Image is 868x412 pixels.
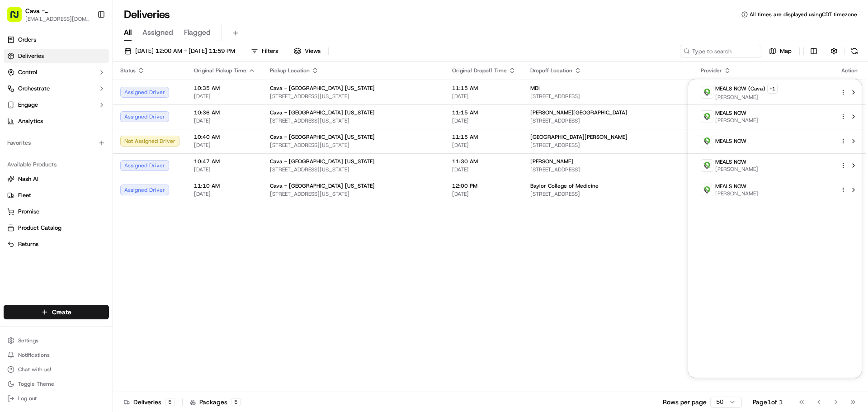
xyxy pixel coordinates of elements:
[848,45,861,57] button: Refresh
[753,398,783,407] div: Page 1 of 1
[18,191,31,199] span: Fleet
[142,27,173,38] span: Assigned
[4,157,109,172] div: Available Products
[124,398,175,407] div: Deliveries
[18,240,38,248] span: Returns
[194,182,255,189] span: 11:10 AM
[18,366,51,373] span: Chat with us!
[4,237,109,251] button: Returns
[231,398,241,406] div: 5
[4,221,109,235] button: Product Catalog
[452,190,516,198] span: [DATE]
[290,45,325,57] button: Views
[452,158,516,165] span: 11:30 AM
[18,101,38,109] span: Engage
[305,47,321,55] span: Views
[530,67,572,74] span: Dropoff Location
[7,175,105,183] a: Nash AI
[18,208,39,216] span: Promise
[52,308,71,317] span: Create
[680,45,761,57] input: Type to search
[4,49,109,63] a: Deliveries
[4,136,109,150] div: Favorites
[7,191,105,199] a: Fleet
[165,398,175,406] div: 5
[7,240,105,248] a: Returns
[18,380,54,388] span: Toggle Theme
[839,382,863,407] iframe: Open customer support
[194,117,255,124] span: [DATE]
[194,109,255,116] span: 10:36 AM
[194,85,255,92] span: 10:35 AM
[840,67,859,74] div: Action
[194,158,255,165] span: 10:47 AM
[4,188,109,203] button: Fleet
[270,67,310,74] span: Pickup Location
[4,98,109,112] button: Engage
[270,190,438,198] span: [STREET_ADDRESS][US_STATE]
[270,109,375,116] span: Cava - [GEOGRAPHIC_DATA] [US_STATE]
[270,93,438,100] span: [STREET_ADDRESS][US_STATE]
[7,208,105,216] a: Promise
[184,27,211,38] span: Flagged
[530,182,599,189] span: Baylor College of Medicine
[530,158,573,165] span: [PERSON_NAME]
[124,27,132,38] span: All
[663,398,707,407] p: Rows per page
[120,67,136,74] span: Status
[452,166,516,173] span: [DATE]
[194,133,255,141] span: 10:40 AM
[452,142,516,149] span: [DATE]
[688,79,862,378] iframe: Customer support window
[4,349,109,361] button: Notifications
[750,11,857,18] span: All times are displayed using CDT timezone
[194,142,255,149] span: [DATE]
[194,190,255,198] span: [DATE]
[530,190,686,198] span: [STREET_ADDRESS]
[530,117,686,124] span: [STREET_ADDRESS]
[4,65,109,80] button: Control
[452,85,516,92] span: 11:15 AM
[4,172,109,186] button: Nash AI
[530,133,627,141] span: [GEOGRAPHIC_DATA][PERSON_NAME]
[270,117,438,124] span: [STREET_ADDRESS][US_STATE]
[120,45,239,57] button: [DATE] 12:00 AM - [DATE] 11:59 PM
[18,337,38,344] span: Settings
[452,133,516,141] span: 11:15 AM
[18,68,37,76] span: Control
[452,182,516,189] span: 12:00 PM
[194,166,255,173] span: [DATE]
[270,158,375,165] span: Cava - [GEOGRAPHIC_DATA] [US_STATE]
[4,81,109,96] button: Orchestrate
[7,224,105,232] a: Product Catalog
[4,378,109,390] button: Toggle Theme
[135,47,235,55] span: [DATE] 12:00 AM - [DATE] 11:59 PM
[4,114,109,128] a: Analytics
[765,45,796,57] button: Map
[4,204,109,219] button: Promise
[18,395,37,402] span: Log out
[262,47,278,55] span: Filters
[190,398,241,407] div: Packages
[530,142,686,149] span: [STREET_ADDRESS]
[4,4,94,25] button: Cava - [GEOGRAPHIC_DATA] [US_STATE][EMAIL_ADDRESS][DOMAIN_NAME]
[4,33,109,47] a: Orders
[270,166,438,173] span: [STREET_ADDRESS][US_STATE]
[4,392,109,405] button: Log out
[18,224,61,232] span: Product Catalog
[270,182,375,189] span: Cava - [GEOGRAPHIC_DATA] [US_STATE]
[194,93,255,100] span: [DATE]
[25,15,90,23] button: [EMAIL_ADDRESS][DOMAIN_NAME]
[25,6,90,15] button: Cava - [GEOGRAPHIC_DATA] [US_STATE]
[780,47,792,55] span: Map
[18,36,36,44] span: Orders
[452,117,516,124] span: [DATE]
[530,109,627,116] span: [PERSON_NAME][GEOGRAPHIC_DATA]
[270,85,375,92] span: Cava - [GEOGRAPHIC_DATA] [US_STATE]
[4,305,109,319] button: Create
[247,45,282,57] button: Filters
[4,363,109,376] button: Chat with us!
[194,67,246,74] span: Original Pickup Time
